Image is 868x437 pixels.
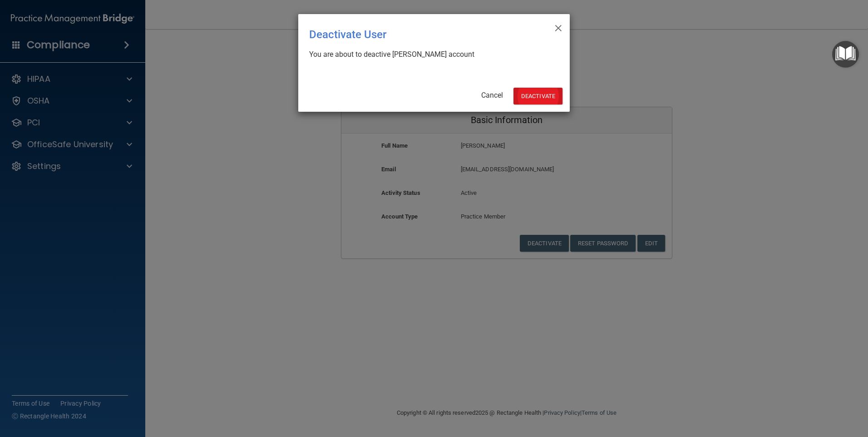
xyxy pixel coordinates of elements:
div: You are about to deactive [PERSON_NAME] account [309,50,552,60]
a: Cancel [481,91,503,99]
button: Deactivate [513,88,562,104]
span: × [554,18,562,36]
button: Open Resource Center [832,41,859,68]
div: Deactivate User [309,21,522,48]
